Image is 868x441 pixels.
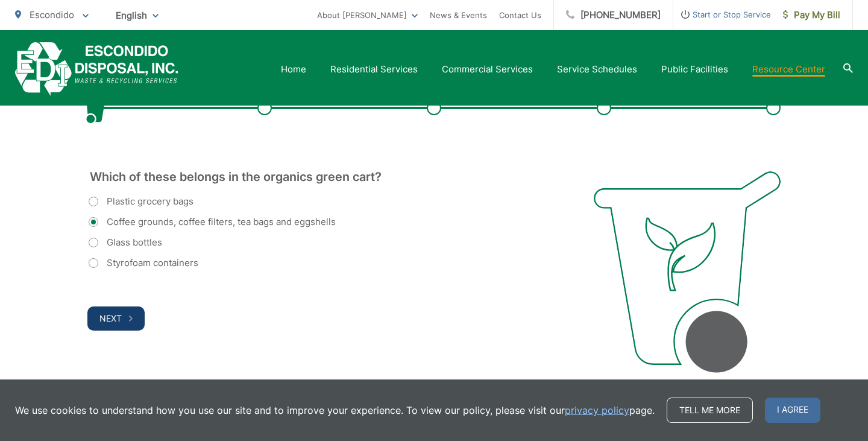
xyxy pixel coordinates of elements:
a: Home [281,62,306,77]
a: About [PERSON_NAME] [317,8,418,22]
button: Next [87,306,145,331]
label: Styrofoam containers [89,256,198,270]
a: Commercial Services [442,62,533,77]
a: Service Schedules [557,62,637,77]
legend: Which of these belongs in the organics green cart? [89,171,383,182]
a: Resource Center [752,62,825,77]
a: News & Events [430,8,487,22]
a: Contact Us [499,8,541,22]
p: We use cookies to understand how you use our site and to improve your experience. To view our pol... [15,403,655,417]
span: English [107,5,168,26]
label: Plastic grocery bags [89,194,193,209]
a: Residential Services [330,62,418,77]
label: Coffee grounds, coffee filters, tea bags and eggshells [89,215,336,229]
a: privacy policy [565,403,629,417]
span: I agree [765,398,820,423]
label: Glass bottles [89,235,162,250]
span: Escondido [30,9,74,21]
a: EDCD logo. Return to the homepage. [15,42,178,96]
a: Public Facilities [661,62,728,77]
a: Tell me more [667,398,753,423]
span: Pay My Bill [783,8,840,22]
span: Next [99,313,122,323]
